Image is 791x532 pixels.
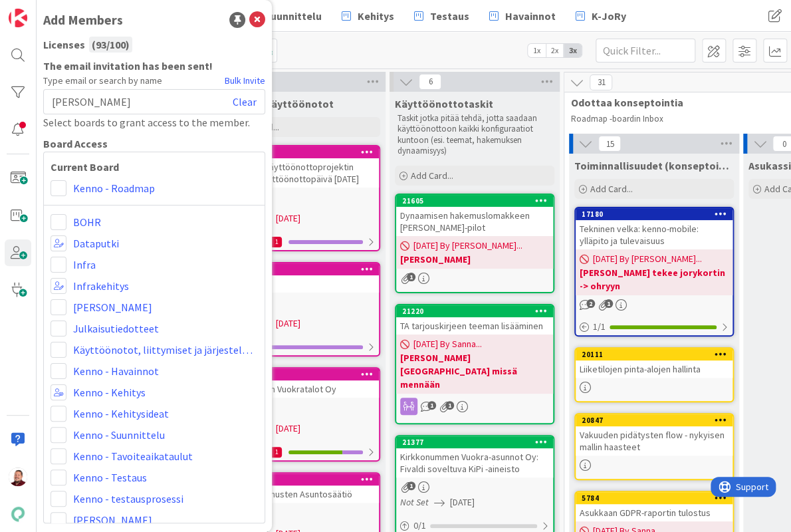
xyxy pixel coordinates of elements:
[222,263,379,275] div: 13723
[445,401,454,410] span: 1
[576,348,733,378] div: 20111Liiketilojen pinta-alojen hallinta
[51,159,258,175] b: Current Board
[396,448,553,477] div: Kirkkonummen Vuokra-asunnot Oy: Fivaldi soveltuva KiPi -aineisto
[9,9,27,27] img: Visit kanbanzone.com
[576,208,733,249] div: 17180Tekninen velka: kenno-mobile: ylläpito ja tulevaisuus
[52,94,131,110] span: [PERSON_NAME]
[596,39,695,63] input: Quick Filter...
[222,338,379,355] div: 1/9
[407,481,415,490] span: 1
[400,351,549,391] b: [PERSON_NAME] [GEOGRAPHIC_DATA] missä mennään
[43,114,265,130] div: Select boards to grant access to the member.
[395,304,554,424] a: 21220TA tarjouskirjeen teeman lisääminen[DATE] By Sanna...[PERSON_NAME] [GEOGRAPHIC_DATA] missä m...
[222,402,379,419] div: MM
[73,384,146,400] a: Kenno - Kehitys
[43,37,85,53] span: Licenses
[395,194,554,293] a: 21605Dynaamisen hakemuslomakkeen [PERSON_NAME]-pilot[DATE] By [PERSON_NAME]...[PERSON_NAME]
[73,299,152,315] a: [PERSON_NAME]
[396,207,553,236] div: Dynaamisen hakemuslomakkeen [PERSON_NAME]-pilot
[593,320,606,334] span: 1 / 1
[221,262,380,356] a: 13723KotilinnaMMNot Set[DATE]1/9
[411,170,453,182] span: Add Card...
[228,265,379,274] div: 13723
[222,146,379,188] div: 11359Y-Säätiön käyttöönottoprojektin sisältö, Käyttöönottopäivä [DATE]
[576,426,733,456] div: Vakuuden pidätysten flow - nykyisen mallin haasteet
[73,491,183,507] a: Kenno - testausprosessi
[73,342,258,358] a: Käyttöönotot, liittymiset ja järjestelmävaihdokset
[450,495,475,509] span: [DATE]
[222,485,379,503] div: Lahden Vanhusten Asuntosäätiö
[334,4,402,28] a: Kehitys
[402,307,553,316] div: 21220
[228,148,379,157] div: 11359
[568,4,634,28] a: K-JoRy
[576,414,733,456] div: 20847Vakuuden pidätysten flow - nykyisen mallin haasteet
[241,4,330,28] a: Suunnittelu
[400,253,549,266] b: [PERSON_NAME]
[222,380,379,398] div: Pudasjärven Vuokratalot Oy
[481,4,564,28] a: Havainnot
[576,504,733,521] div: Asukkaan GDPR-raportin tulostus
[222,444,379,460] div: 8/111
[222,192,379,209] div: MM
[427,401,436,410] span: 1
[407,273,415,281] span: 1
[574,413,734,480] a: 20847Vakuuden pidätysten flow - nykyisen mallin haasteet
[73,448,193,464] a: Kenno - Tavoiteaikataulut
[89,37,132,53] div: ( 93 / 100 )
[528,44,546,57] span: 1x
[396,436,553,448] div: 21377
[574,347,734,402] a: 20111Liiketilojen pinta-alojen hallinta
[233,94,257,110] a: Clear
[73,363,159,379] a: Kenno - Havainnot
[430,8,469,24] span: Testaus
[413,337,482,351] span: [DATE] By Sanna...
[400,496,429,508] i: Not Set
[590,183,633,195] span: Add Card...
[419,74,441,90] span: 6
[576,220,733,249] div: Tekninen velka: kenno-mobile: ylläpito ja tulevaisuus
[73,278,129,294] a: Infrakehitys
[406,4,477,28] a: Testaus
[228,475,379,484] div: 13724
[564,44,582,57] span: 3x
[222,158,379,188] div: Y-Säätiön käyttöönottoprojektin sisältö, Käyttöönottopäivä [DATE]
[395,97,493,110] span: Käyttöönottotaskit
[222,473,379,485] div: 13724
[604,299,613,308] span: 1
[580,266,729,293] b: [PERSON_NAME] tekee jorykortin -> ohryyn
[397,113,552,156] p: Taskit jotka pitää tehdä, jotta saadaan käyttöönottoon kaikki konfiguraatiot kuntoon (esi. teemat...
[576,208,733,220] div: 17180
[276,317,300,331] span: [DATE]
[574,159,734,172] span: Toiminnallisuudet (konseptointiin)
[576,319,733,335] div: 1/1
[413,239,522,253] span: [DATE] By [PERSON_NAME]...
[576,348,733,360] div: 20111
[73,469,147,485] a: Kenno - Testaus
[396,305,553,317] div: 21220
[598,136,621,152] span: 15
[582,493,733,503] div: 5784
[576,492,733,504] div: 5784
[402,438,553,447] div: 21377
[582,416,733,425] div: 20847
[221,97,334,110] span: Menneet käyttöönotot
[9,467,27,486] img: JS
[574,207,734,336] a: 17180Tekninen velka: kenno-mobile: ylläpito ja tulevaisuus[DATE] By [PERSON_NAME]...[PERSON_NAME]...
[43,74,162,88] span: Type email or search by name
[222,263,379,293] div: 13723Kotilinna
[228,370,379,379] div: 13725
[73,214,101,230] a: BOHR
[265,8,322,24] span: Suunnittelu
[73,427,165,443] a: Kenno - Suunnittelu
[592,8,626,24] span: K-JoRy
[593,252,702,266] span: [DATE] By [PERSON_NAME]...
[43,136,265,152] div: Board Access
[73,257,96,273] a: Infra
[221,367,380,462] a: 13725Pudasjärven Vuokratalot OyMMNot Set[DATE]8/111
[73,512,152,528] a: [PERSON_NAME]
[546,44,564,57] span: 2x
[225,74,265,88] a: Bulk Invite
[505,8,556,24] span: Havainnot
[576,414,733,426] div: 20847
